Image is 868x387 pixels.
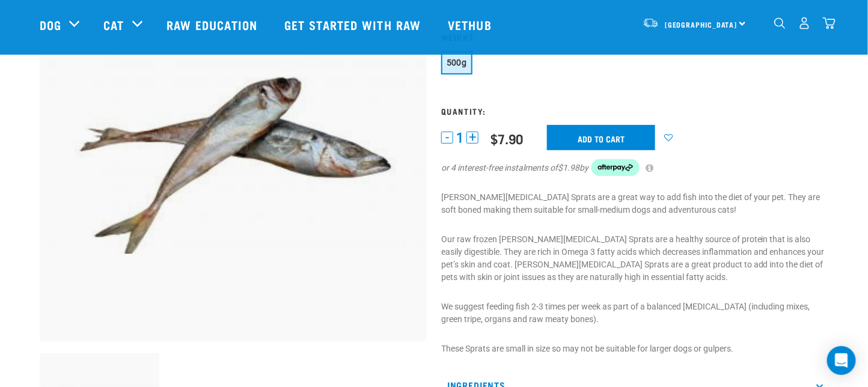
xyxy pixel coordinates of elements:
[441,191,828,216] p: [PERSON_NAME][MEDICAL_DATA] Sprats are a great way to add fish into the diet of your pet. They ar...
[441,159,828,176] div: or 4 interest-free instalments of by
[436,1,507,49] a: Vethub
[272,1,436,49] a: Get started with Raw
[441,300,828,326] p: We suggest feeding fish 2-3 times per week as part of a balanced [MEDICAL_DATA] (including mixes,...
[40,16,61,34] a: Dog
[441,233,828,284] p: Our raw frozen [PERSON_NAME][MEDICAL_DATA] Sprats are a healthy source of protein that is also ea...
[798,17,811,29] img: user.png
[154,1,272,49] a: Raw Education
[547,125,655,150] input: Add to cart
[491,131,523,146] div: $7.90
[774,17,786,29] img: home-icon-1@2x.png
[441,343,828,355] p: These Sprats are small in size so may not be suitable for larger dogs or gulpers.
[591,159,640,176] img: Afterpay
[827,346,856,375] div: Open Intercom Messenger
[441,51,472,75] button: 500g
[466,132,478,144] button: +
[447,58,467,67] span: 500g
[823,17,836,29] img: home-icon@2x.png
[456,132,463,144] span: 1
[643,17,659,28] img: van-moving.png
[441,106,828,115] h3: Quantity:
[665,22,738,26] span: [GEOGRAPHIC_DATA]
[558,162,579,174] span: $1.98
[441,132,453,144] button: -
[103,16,124,34] a: Cat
